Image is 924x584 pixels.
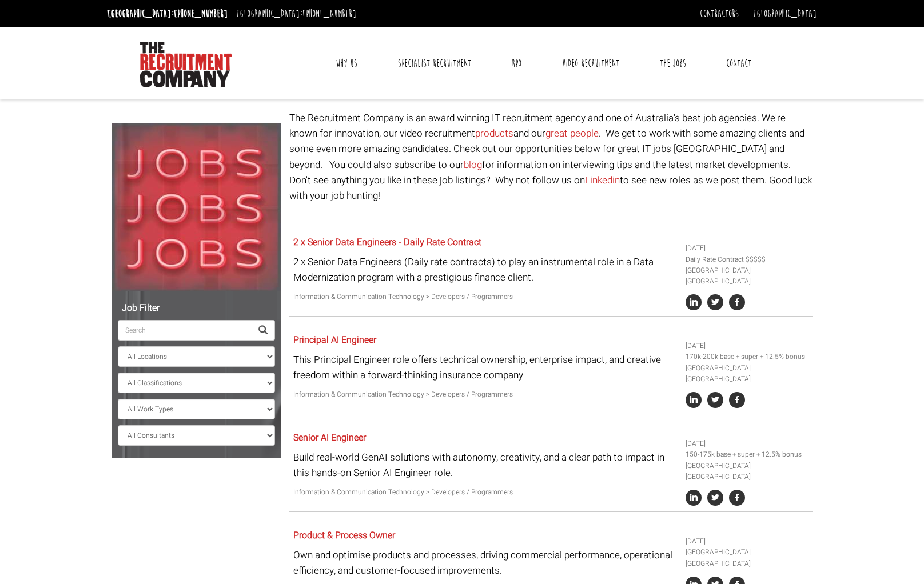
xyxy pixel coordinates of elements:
[686,363,808,385] li: [GEOGRAPHIC_DATA] [GEOGRAPHIC_DATA]
[174,7,228,20] a: [PHONE_NUMBER]
[293,529,395,542] a: Product & Process Owner
[118,303,275,314] h5: Job Filter
[464,158,482,172] a: blog
[105,5,230,23] li: [GEOGRAPHIC_DATA]:
[118,320,252,341] input: Search
[293,431,366,445] a: Senior AI Engineer
[389,49,480,78] a: Specialist Recruitment
[700,7,739,20] a: Contractors
[302,7,356,20] a: [PHONE_NUMBER]
[293,291,677,302] p: Information & Communication Technology > Developers / Programmers
[686,547,808,569] li: [GEOGRAPHIC_DATA] [GEOGRAPHIC_DATA]
[686,254,808,265] li: Daily Rate Contract $$$$$
[585,173,620,187] a: Linkedin
[718,49,760,78] a: Contact
[686,265,808,287] li: [GEOGRAPHIC_DATA] [GEOGRAPHIC_DATA]
[503,49,530,78] a: RPO
[686,461,808,482] li: [GEOGRAPHIC_DATA] [GEOGRAPHIC_DATA]
[686,351,808,362] li: 170k-200k base + super + 12.5% bonus
[651,49,695,78] a: The Jobs
[686,536,808,547] li: [DATE]
[686,243,808,254] li: [DATE]
[686,449,808,460] li: 150-175k base + super + 12.5% bonus
[293,235,481,249] a: 2 x Senior Data Engineers - Daily Rate Contract
[293,254,677,285] p: 2 x Senior Data Engineers (Daily rate contracts) to play an instrumental role in a Data Moderniza...
[293,547,677,578] p: Own and optimise products and processes, driving commercial performance, operational efficiency, ...
[475,126,513,141] a: products
[233,5,359,23] li: [GEOGRAPHIC_DATA]:
[545,126,599,141] a: great people
[293,389,677,400] p: Information & Communication Technology > Developers / Programmers
[112,123,281,291] img: Jobs, Jobs, Jobs
[686,341,808,351] li: [DATE]
[686,438,808,449] li: [DATE]
[327,49,366,78] a: Why Us
[753,7,817,20] a: [GEOGRAPHIC_DATA]
[289,110,813,203] p: The Recruitment Company is an award winning IT recruitment agency and one of Australia's best job...
[293,333,376,347] a: Principal AI Engineer
[553,49,628,78] a: Video Recruitment
[293,487,677,498] p: Information & Communication Technology > Developers / Programmers
[140,42,232,87] img: The Recruitment Company
[293,450,677,481] p: Build real-world GenAI solutions with autonomy, creativity, and a clear path to impact in this ha...
[293,352,677,383] p: This Principal Engineer role offers technical ownership, enterprise impact, and creative freedom ...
